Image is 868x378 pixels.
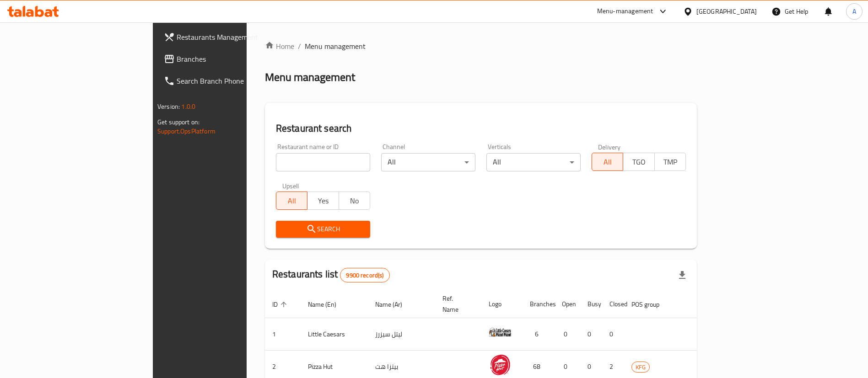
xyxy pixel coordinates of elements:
div: [GEOGRAPHIC_DATA] [696,6,757,16]
a: Search Branch Phone [156,70,298,92]
button: TMP [654,153,686,171]
th: Closed [602,290,624,318]
td: 0 [555,318,580,351]
div: All [486,153,581,171]
button: All [592,153,623,171]
a: Support.OpsPlatform [157,125,216,137]
label: Delivery [598,144,621,150]
div: Total records count [340,268,389,282]
th: Branches [523,290,555,318]
span: Restaurants Management [177,32,291,43]
h2: Menu management [265,70,355,85]
span: 1.0.0 [181,101,195,112]
button: No [339,192,370,210]
span: Branches [177,53,291,64]
span: A [852,6,856,16]
span: Version: [157,101,180,112]
li: / [298,41,301,52]
button: All [276,192,307,210]
span: TGO [627,155,651,169]
img: Little Caesars [489,321,512,344]
td: 6 [523,318,555,351]
th: Logo [481,290,523,318]
button: TGO [623,153,654,171]
div: All [381,153,475,171]
h2: Restaurant search [276,122,686,135]
span: Name (En) [308,299,348,310]
span: Get support on: [157,116,199,128]
span: 9900 record(s) [340,271,389,280]
span: Name (Ar) [375,299,414,310]
a: Restaurants Management [156,26,298,48]
span: Search [283,224,363,235]
td: ليتل سيزرز [368,318,435,351]
img: Pizza Hut [489,353,512,376]
td: 0 [602,318,624,351]
th: Busy [580,290,602,318]
div: Export file [671,264,693,286]
span: Search Branch Phone [177,75,291,86]
span: POS group [631,299,671,310]
h2: Restaurants list [272,267,390,282]
input: Search for restaurant name or ID.. [276,153,370,171]
label: Upsell [282,182,299,189]
span: Menu management [305,41,366,52]
td: 0 [580,318,602,351]
nav: breadcrumb [265,41,697,52]
span: All [596,155,620,169]
button: Yes [307,192,339,210]
span: Yes [311,194,335,208]
span: No [343,194,367,208]
span: ID [272,299,290,310]
a: Branches [156,48,298,70]
th: Open [555,290,580,318]
button: Search [276,221,370,238]
span: Ref. Name [442,293,470,315]
td: Little Caesars [301,318,368,351]
span: TMP [658,155,682,169]
span: KFG [632,362,649,373]
div: Menu-management [597,6,653,17]
span: All [280,194,304,208]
